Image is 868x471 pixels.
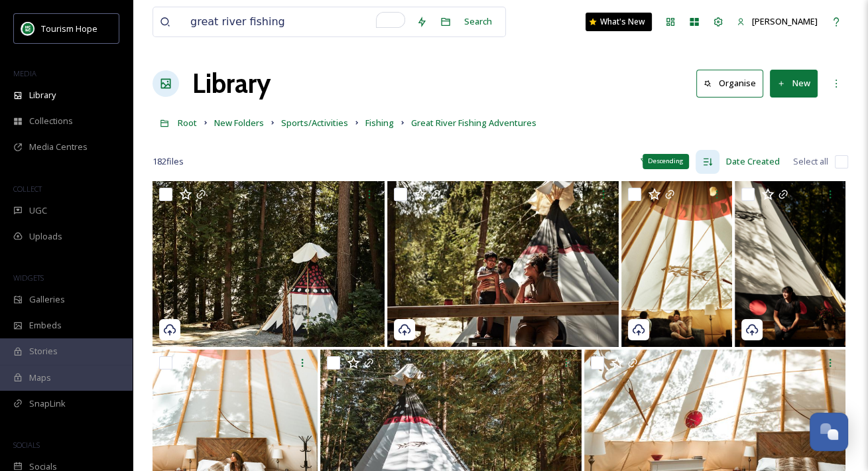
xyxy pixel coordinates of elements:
[178,115,197,131] a: Root
[214,117,264,129] span: New Folders
[810,413,848,451] button: Open Chat
[643,154,689,168] div: Descending
[29,345,58,358] span: Stories
[214,115,264,131] a: New Folders
[21,22,34,35] img: logo.png
[29,230,62,243] span: Uploads
[184,7,410,36] input: To enrich screen reader interactions, please activate Accessibility in Grammarly extension settings
[696,70,770,97] a: Organise
[281,115,348,131] a: Sports/Activities
[281,117,348,129] span: Sports/Activities
[29,141,88,153] span: Media Centres
[29,204,47,217] span: UGC
[29,115,73,127] span: Collections
[719,149,786,174] div: Date Created
[730,9,824,34] a: [PERSON_NAME]
[387,181,619,347] img: 80196_Main File.tif
[153,181,385,347] img: 80176_Main File.tif
[735,181,845,347] img: 80356_Main File.tif
[411,117,536,129] span: Great River Fishing Adventures
[365,115,394,131] a: Fishing
[752,15,818,27] span: [PERSON_NAME]
[13,68,36,78] span: MEDIA
[29,319,62,332] span: Embeds
[793,155,828,168] span: Select all
[41,23,97,34] span: Tourism Hope
[192,64,271,103] a: Library
[365,117,394,129] span: Fishing
[29,89,56,101] span: Library
[458,9,499,34] div: Search
[411,115,536,131] a: Great River Fishing Adventures
[770,70,818,97] button: New
[13,273,44,283] span: WIDGETS
[29,371,51,384] span: Maps
[29,397,66,410] span: SnapLink
[633,149,682,174] div: Filters
[13,184,42,194] span: COLLECT
[586,13,652,31] a: What's New
[13,440,40,450] span: SOCIALS
[29,293,65,306] span: Galleries
[178,117,197,129] span: Root
[153,155,184,168] span: 182 file s
[696,70,763,97] button: Organise
[621,181,732,347] img: 80360_Main File.tif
